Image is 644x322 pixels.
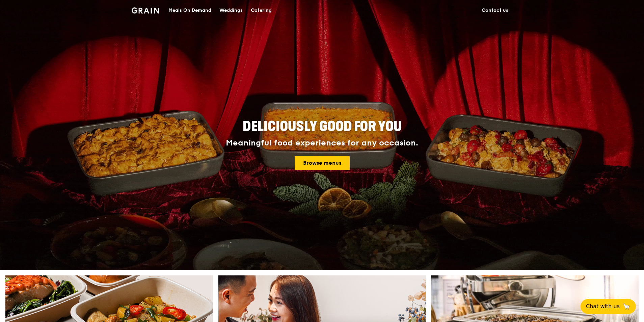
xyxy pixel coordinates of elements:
span: Deliciously good for you [243,118,402,135]
div: Weddings [219,0,243,21]
span: Chat with us [586,302,620,311]
a: Contact us [478,0,512,21]
div: Catering [251,0,272,21]
div: Meaningful food experiences for any occasion. [200,138,444,148]
a: Browse menus [295,156,350,170]
img: Grain [132,7,159,14]
button: Chat with us🦙 [581,299,636,314]
a: Weddings [215,0,247,21]
div: Meals On Demand [168,0,211,21]
a: Catering [247,0,276,21]
span: 🦙 [622,302,630,311]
